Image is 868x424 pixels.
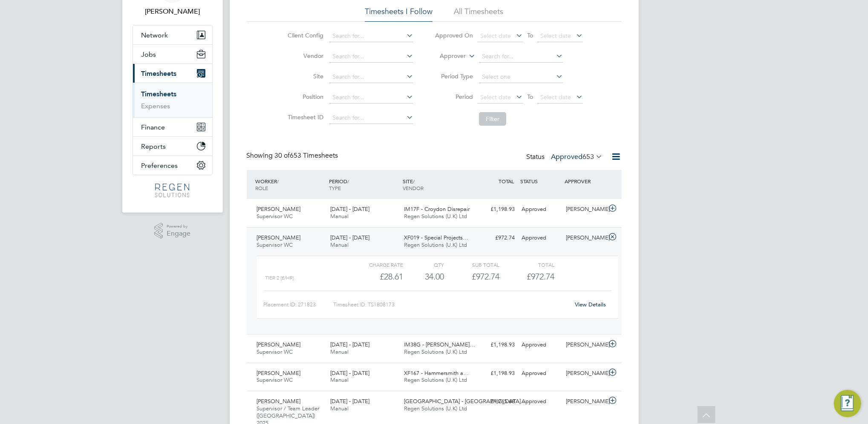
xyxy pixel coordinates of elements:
span: / [413,178,415,185]
div: £28.61 [348,270,403,284]
span: Regen Solutions (U.K) Ltd [404,405,467,412]
input: Search for... [329,51,413,63]
span: ROLE [256,185,268,191]
div: 34.00 [403,270,444,284]
span: Powered by [167,223,190,230]
label: Approved [551,153,603,161]
div: Timesheets [133,83,212,117]
span: [DATE] - [DATE] [330,369,369,377]
span: [PERSON_NAME] [257,398,301,405]
span: Supervisor WC [257,348,293,355]
button: Finance [133,118,212,136]
span: TYPE [329,185,341,191]
span: [PERSON_NAME] [257,341,301,348]
div: [PERSON_NAME] [562,231,607,245]
div: [PERSON_NAME] [562,338,607,352]
a: View Details [575,301,606,308]
span: Finance [141,123,165,131]
div: £1,245.68 [474,395,519,409]
span: Preferences [141,162,178,170]
span: Select date [480,93,511,101]
label: Period [435,93,473,101]
span: Network [141,31,168,39]
button: Filter [479,112,506,126]
div: Sub Total [444,260,499,270]
span: Manual [330,241,349,248]
button: Reports [133,137,212,156]
div: Approved [519,202,563,216]
span: Regen Solutions (U.K) Ltd [404,213,467,220]
div: Approved [519,231,563,245]
input: Search for... [479,51,563,63]
span: 653 Timesheets [275,151,338,160]
span: Timesheets [141,69,177,78]
span: Manual [330,213,349,220]
div: Showing [247,151,340,160]
span: Supervisor WC [257,241,293,248]
input: Search for... [329,112,413,124]
span: [PERSON_NAME] [257,205,301,213]
div: £1,198.93 [474,366,519,381]
span: Tier 2 (£/HR) [265,275,294,281]
span: Manual [330,405,349,412]
span: IM17F - Croydon Disrepair [404,205,470,213]
div: £1,198.93 [474,338,519,352]
span: To [525,91,536,102]
span: Regen Solutions (U.K) Ltd [404,348,467,355]
span: Regen Solutions (U.K) Ltd [404,241,467,248]
div: Timesheet ID: TS1808173 [333,298,570,312]
span: [GEOGRAPHIC_DATA] - [GEOGRAPHIC_DATA]… [404,398,526,405]
span: Select date [540,32,571,40]
button: Preferences [133,156,212,175]
img: regensolutions-logo-retina.png [155,184,190,197]
span: Regen Solutions (U.K) Ltd [404,376,467,384]
span: TOTAL [499,178,514,185]
div: WORKER [254,173,327,196]
label: Approver [427,52,466,61]
span: Supervisor WC [257,213,293,220]
label: Timesheet ID [285,113,323,121]
div: [PERSON_NAME] [562,366,607,381]
div: SITE [401,173,474,196]
div: STATUS [519,173,563,189]
a: Powered byEngage [154,223,190,239]
label: Client Config [285,32,323,39]
li: All Timesheets [454,6,503,22]
span: Jobs [141,50,156,58]
span: Reports [141,142,166,150]
label: Vendor [285,52,323,60]
div: QTY [403,260,444,270]
span: IM38G - [PERSON_NAME]… [404,341,475,348]
span: Engage [167,230,190,237]
span: £972.74 [527,271,554,282]
span: Supervisor WC [257,376,293,384]
span: 30 of [275,151,290,160]
a: Timesheets [141,90,177,98]
span: Select date [480,32,511,40]
button: Timesheets [133,64,212,83]
button: Network [133,26,212,44]
div: Placement ID: 271823 [264,298,333,312]
div: Charge rate [348,260,403,270]
li: Timesheets I Follow [365,6,433,22]
span: Select date [540,93,571,101]
div: [PERSON_NAME] [562,395,607,409]
div: £972.74 [444,270,499,284]
div: £972.74 [474,231,519,245]
div: Approved [519,338,563,352]
span: [DATE] - [DATE] [330,234,369,241]
input: Search for... [329,71,413,83]
span: [DATE] - [DATE] [330,398,369,405]
button: Engage Resource Center [834,390,861,417]
span: To [525,30,536,41]
span: 653 [583,153,594,161]
input: Search for... [329,30,413,42]
span: XF167 - Hammersmith a… [404,369,469,377]
div: Approved [519,366,563,381]
input: Search for... [329,92,413,104]
div: £1,198.93 [474,202,519,216]
span: Billy Mcnamara [133,6,213,17]
input: Select one [479,71,563,83]
div: APPROVER [562,173,607,189]
label: Period Type [435,72,473,80]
